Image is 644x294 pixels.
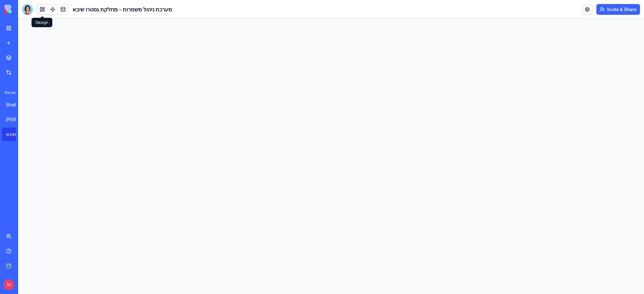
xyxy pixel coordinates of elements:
img: logo [5,5,46,14]
span: Recent [2,90,16,95]
div: Design [32,18,52,27]
a: [PERSON_NAME][MEDICAL_DATA] Shift Manager [2,113,29,126]
a: מערכת ניהול משמרות - מחלקת גסטרו שיבא [2,128,29,141]
span: M [3,279,14,290]
a: Sheba [MEDICAL_DATA] Shift Management [2,98,29,111]
div: Sheba [MEDICAL_DATA] Shift Management [6,101,25,108]
button: Invite & Share [596,4,640,15]
div: מערכת ניהול משמרות - מחלקת גסטרו שיבא [6,131,25,138]
div: [PERSON_NAME][MEDICAL_DATA] Shift Manager [6,116,25,123]
h1: מערכת ניהול משמרות - מחלקת גסטרו שיבא [72,5,172,13]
